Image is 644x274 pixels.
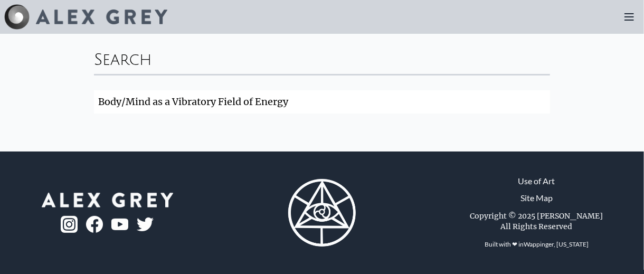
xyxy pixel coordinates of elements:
[86,216,103,233] img: fb-logo.png
[501,221,573,232] div: All Rights Reserved
[518,175,555,187] a: Use of Art
[520,192,553,204] a: Site Map
[61,216,78,233] img: ig-logo.png
[137,218,154,231] img: twitter-logo.png
[111,219,128,231] img: youtube-logo.png
[524,240,589,248] a: Wappinger, [US_STATE]
[480,236,593,253] div: Built with ❤ in
[94,90,550,114] input: Search...
[470,211,603,221] div: Copyright © 2025 [PERSON_NAME]
[94,42,550,74] div: Search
